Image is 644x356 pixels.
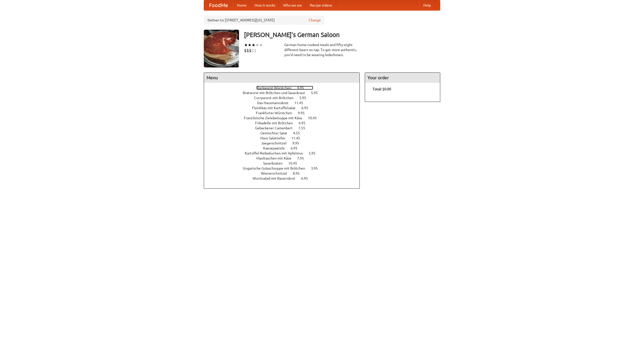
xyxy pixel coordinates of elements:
[263,146,290,150] span: Kaesepaetzle
[244,48,247,53] li: $
[204,73,359,83] h4: Menu
[204,0,233,10] a: FoodMe
[299,96,311,100] span: 5.95
[253,176,317,180] a: Wurstsalad mit Bauernbrot 6.95
[244,30,440,40] h3: [PERSON_NAME]'s German Saloon
[255,126,314,130] a: Gebackener Camenbert 7.55
[252,42,255,48] li: ★
[249,48,252,53] li: $
[261,171,309,175] a: Wienerschnitzel 8.95
[261,141,308,145] a: Jaegerschnitzel 9.95
[243,166,310,170] span: Ungarische Gulaschsuppe mit Brötchen
[257,101,312,105] a: Das Hausmannskost 11.45
[204,30,239,67] img: angular.jpg
[260,136,291,140] span: Haus Salatteller
[298,126,310,130] span: 7.55
[233,0,251,10] a: Home
[252,48,254,53] li: $
[255,121,315,125] a: Frikadelle mit Brötchen 6.95
[288,161,302,165] span: 10.45
[244,116,307,120] span: Französische Zwiebelsuppe mit Käse
[294,101,308,105] span: 11.45
[247,48,249,53] li: $
[243,91,327,95] a: Bratwurst mit Brötchen und Sauerkraut 5.95
[311,91,323,95] span: 5.95
[261,171,292,175] span: Wienerschnitzel
[248,42,252,48] li: ★
[291,146,302,150] span: 6.95
[245,151,308,155] span: Kartoffel Reibekuchen mit Apfelmus
[293,131,305,135] span: 4.55
[297,86,309,90] span: 4.95
[301,176,313,180] span: 6.95
[309,18,321,23] a: Change
[263,146,307,150] a: Kaesepaetzle 6.95
[298,111,310,115] span: 9.95
[254,96,299,100] span: Currywurst mit Brötchen
[244,116,326,120] a: Französische Zwiebelsuppe mit Käse 10.45
[279,0,306,10] a: Who we are
[261,141,292,145] span: Jaegerschnitzel
[263,161,306,165] a: Sauerbraten 10.45
[299,121,310,125] span: 6.95
[373,87,391,91] b: Total: $0.00
[309,151,320,155] span: 5.95
[284,42,360,57] div: German home-cooked meals and fifty-eight different beers on tap. To get more authentic, you'd nee...
[255,126,298,130] span: Gebackener Camenbert
[256,156,313,160] a: Maultaschen mit Käse 7.95
[253,176,300,180] span: Wurstsalad mit Bauernbrot
[256,111,297,115] span: Frankfurter Würstchen
[244,42,248,48] li: ★
[311,166,323,170] span: 3.95
[306,0,336,10] a: Recipe videos
[301,106,313,110] span: 6.95
[254,48,257,53] li: $
[256,86,313,90] a: Bockwurst Würstchen 4.95
[256,156,296,160] span: Maultaschen mit Käse
[252,106,317,110] a: Fleishkas mit Kartoffelsalat 6.95
[256,111,314,115] a: Frankfurter Würstchen 9.95
[260,136,309,140] a: Haus Salatteller 11.45
[263,161,288,165] span: Sauerbraten
[297,156,309,160] span: 7.95
[260,131,292,135] span: Gemischter Salat
[243,166,327,170] a: Ungarische Gulaschsuppe mit Brötchen 3.95
[292,141,304,145] span: 9.95
[259,42,263,48] li: ★
[291,136,305,140] span: 11.45
[252,106,301,110] span: Fleishkas mit Kartoffelsalat
[257,101,294,105] span: Das Hausmannskost
[243,91,310,95] span: Bratwurst mit Brötchen und Sauerkraut
[245,151,325,155] a: Kartoffel Reibekuchen mit Apfelmus 5.95
[204,16,325,25] div: Deliver to: [STREET_ADDRESS][US_STATE]
[365,73,440,83] h4: Your order
[254,96,315,100] a: Currywurst mit Brötchen 5.95
[256,86,296,90] span: Bockwurst Würstchen
[251,0,279,10] a: How it works
[255,121,298,125] span: Frikadelle mit Brötchen
[419,0,435,10] a: Help
[255,42,259,48] li: ★
[308,116,322,120] span: 10.45
[293,171,305,175] span: 8.95
[260,131,309,135] a: Gemischter Salat 4.55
